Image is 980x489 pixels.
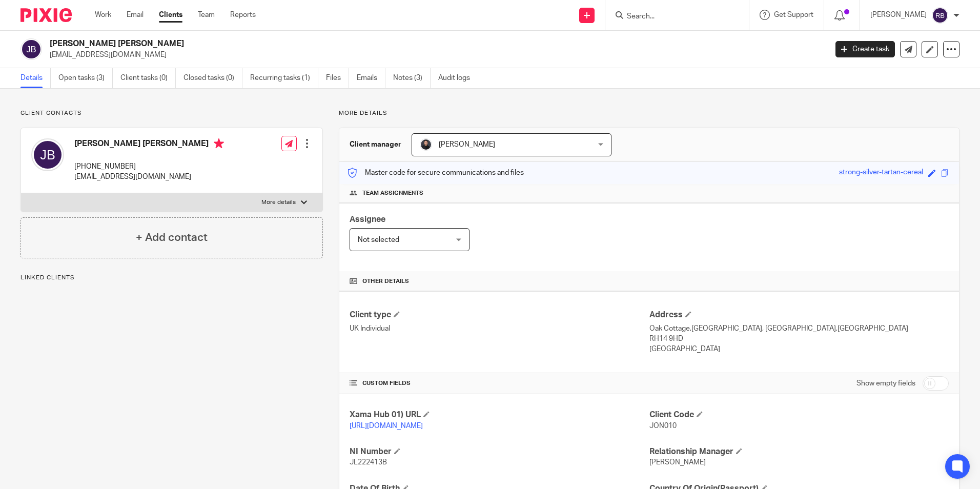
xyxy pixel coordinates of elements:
[21,274,323,282] p: Linked clients
[626,12,718,22] input: Search
[350,310,649,320] h4: Client type
[839,167,923,179] div: strong-silver-tartan-cereal
[350,459,387,466] span: JL222413B
[350,379,649,388] h4: CUSTOM FIELDS
[326,68,349,88] a: Files
[21,109,323,117] p: Client contacts
[357,68,385,88] a: Emails
[358,236,399,243] span: Not selected
[774,11,813,18] span: Get Support
[159,10,182,20] a: Clients
[835,41,895,57] a: Create task
[649,344,949,354] p: [GEOGRAPHIC_DATA]
[127,10,144,20] a: Email
[649,334,949,344] p: RH14 9HD
[21,8,72,22] img: Pixie
[136,230,208,246] h4: + Add contact
[438,68,478,88] a: Audit logs
[932,7,948,24] img: svg%3E
[870,10,927,20] p: [PERSON_NAME]
[214,138,224,149] i: Primary
[347,168,524,178] p: Master code for secure communications and files
[261,198,296,207] p: More details
[21,38,42,60] img: svg%3E
[31,138,64,171] img: svg%3E
[350,215,385,223] span: Assignee
[393,68,431,88] a: Notes (3)
[420,138,432,151] img: My%20Photo.jpg
[649,459,706,466] span: [PERSON_NAME]
[339,109,959,117] p: More details
[350,446,649,457] h4: NI Number
[856,378,915,389] label: Show empty fields
[362,189,423,197] span: Team assignments
[649,310,949,320] h4: Address
[350,422,423,430] a: [URL][DOMAIN_NAME]
[74,138,224,151] h4: [PERSON_NAME] [PERSON_NAME]
[74,172,224,182] p: [EMAIL_ADDRESS][DOMAIN_NAME]
[230,10,256,20] a: Reports
[183,68,242,88] a: Closed tasks (0)
[649,446,949,457] h4: Relationship Manager
[50,50,820,60] p: [EMAIL_ADDRESS][DOMAIN_NAME]
[50,38,666,49] h2: [PERSON_NAME] [PERSON_NAME]
[362,277,409,286] span: Other details
[649,422,677,430] span: JON010
[95,10,111,20] a: Work
[649,323,949,334] p: Oak Cottage,[GEOGRAPHIC_DATA], [GEOGRAPHIC_DATA],[GEOGRAPHIC_DATA]
[198,10,215,20] a: Team
[350,410,649,420] h4: Xama Hub 01) URL
[250,68,318,88] a: Recurring tasks (1)
[649,410,949,420] h4: Client Code
[21,68,51,88] a: Details
[58,68,113,88] a: Open tasks (3)
[439,141,495,148] span: [PERSON_NAME]
[350,323,649,334] p: UK Individual
[350,139,401,150] h3: Client manager
[74,161,224,172] p: [PHONE_NUMBER]
[120,68,176,88] a: Client tasks (0)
